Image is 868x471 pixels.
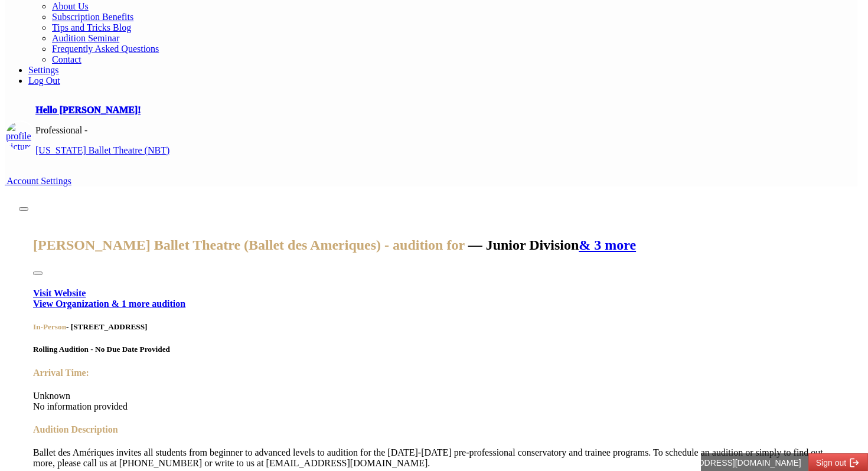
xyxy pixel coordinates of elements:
span: Unknown [33,391,70,401]
span: [PERSON_NAME] Ballet Theatre (Ballet des Ameriques) - [33,237,468,253]
span: Account Settings [6,176,71,186]
span: In-Person [33,322,66,331]
a: Contact [52,54,81,64]
button: Close [33,272,43,275]
span: — Junior Division [468,237,636,253]
h5: - [STREET_ADDRESS] [33,322,829,332]
span: Professional [35,125,82,135]
a: Audition Seminar [52,33,119,43]
a: About Us [52,1,89,11]
a: Account Settings [5,176,71,187]
span: Ballet des Amériques invites all students from beginner to advanced levels to audition for the [D... [33,447,823,468]
a: & 3 more [579,237,636,253]
a: Subscription Benefits [52,12,133,22]
a: Settings [28,65,59,75]
span: - [84,125,87,135]
a: View Organization & 1 more audition [33,299,185,309]
span: audition for [393,237,465,253]
button: Close [19,207,28,211]
a: Visit Website [33,288,86,298]
a: Log Out [28,76,60,86]
h4: Audition Description [33,424,829,435]
span: No information provided [33,401,829,412]
span: Sign out [115,5,145,14]
h4: Arrival Time: [33,368,829,378]
a: Tips and Tricks Blog [52,22,131,32]
a: Frequently Asked Questions [52,44,159,54]
a: [US_STATE] Ballet Theatre (NBT) [35,145,169,155]
a: Hello [PERSON_NAME]! [35,105,141,115]
img: profile picture [6,122,34,152]
h5: Rolling Audition - No Due Date Provided [33,345,829,354]
ul: Resources [28,1,857,65]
